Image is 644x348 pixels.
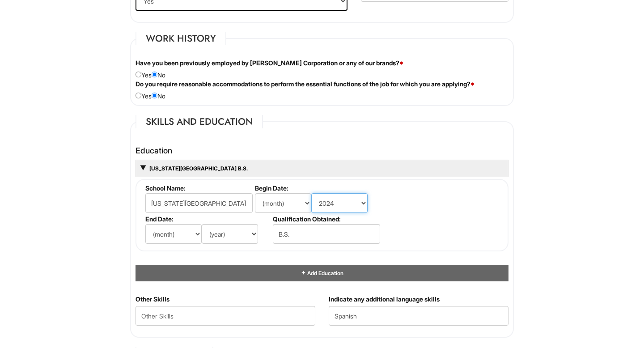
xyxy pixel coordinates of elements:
[255,184,379,192] label: Begin Date:
[329,295,440,304] label: Indicate any additional language skills
[136,80,475,89] label: Do you require reasonable accommodations to perform the essential functions of the job for which ...
[136,59,403,68] label: Have you been previously employed by [PERSON_NAME] Corporation or any of our brands?
[148,165,248,172] a: [US_STATE][GEOGRAPHIC_DATA] B.S.
[145,184,251,192] label: School Name:
[301,270,343,276] a: Add Education
[306,270,343,276] span: Add Education
[273,215,379,223] label: Qualification Obtained:
[136,306,315,326] input: Other Skills
[129,80,515,101] div: Yes No
[145,215,269,223] label: End Date:
[329,306,508,326] input: Additional Language Skills
[136,32,226,45] legend: Work History
[136,115,263,128] legend: Skills and Education
[136,146,508,155] h4: Education
[129,59,515,80] div: Yes No
[136,295,169,304] label: Other Skills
